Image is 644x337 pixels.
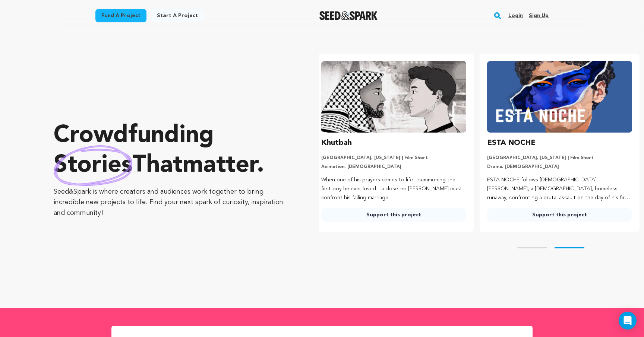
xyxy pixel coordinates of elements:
a: Fund a project [95,9,146,22]
p: Drama, [DEMOGRAPHIC_DATA] [487,164,632,170]
a: Support this project [321,208,466,222]
img: ESTA NOCHE image [487,61,632,133]
p: [GEOGRAPHIC_DATA], [US_STATE] | Film Short [321,155,466,161]
p: Crowdfunding that . [54,121,290,181]
p: [GEOGRAPHIC_DATA], [US_STATE] | Film Short [487,155,632,161]
div: Open Intercom Messenger [619,312,637,330]
p: ESTA NOCHE follows [DEMOGRAPHIC_DATA] [PERSON_NAME], a [DEMOGRAPHIC_DATA], homeless runaway, conf... [487,176,632,202]
a: Login [508,10,523,22]
img: hand sketched image [54,145,132,186]
span: matter [183,154,257,178]
a: Sign up [529,10,549,22]
h3: ESTA NOCHE [487,137,536,149]
img: Khutbah image [321,61,466,133]
a: Start a project [151,9,204,22]
p: Animation, [DEMOGRAPHIC_DATA] [321,164,466,170]
p: Seed&Spark is where creators and audiences work together to bring incredible new projects to life... [54,187,290,219]
h3: Khutbah [321,137,352,149]
a: Seed&Spark Homepage [319,11,378,20]
img: Seed&Spark Logo Dark Mode [319,11,378,20]
p: When one of his prayers comes to life—summoning the first boy he ever loved—a closeted [PERSON_NA... [321,176,466,202]
a: Support this project [487,208,632,222]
